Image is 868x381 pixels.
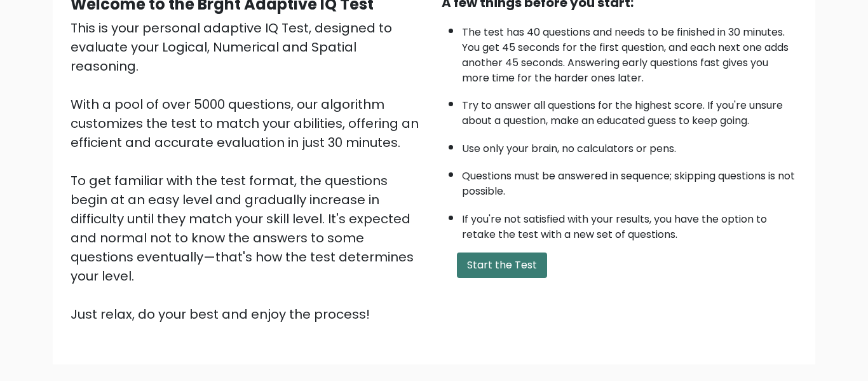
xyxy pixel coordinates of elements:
li: Try to answer all questions for the highest score. If you're unsure about a question, make an edu... [462,92,797,128]
div: This is your personal adaptive IQ Test, designed to evaluate your Logical, Numerical and Spatial ... [71,18,426,324]
li: The test has 40 questions and needs to be finished in 30 minutes. You get 45 seconds for the firs... [462,18,797,86]
li: If you're not satisfied with your results, you have the option to retake the test with a new set ... [462,205,797,242]
li: Use only your brain, no calculators or pens. [462,135,797,156]
li: Questions must be answered in sequence; skipping questions is not possible. [462,162,797,199]
button: Start the Test [457,253,547,278]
